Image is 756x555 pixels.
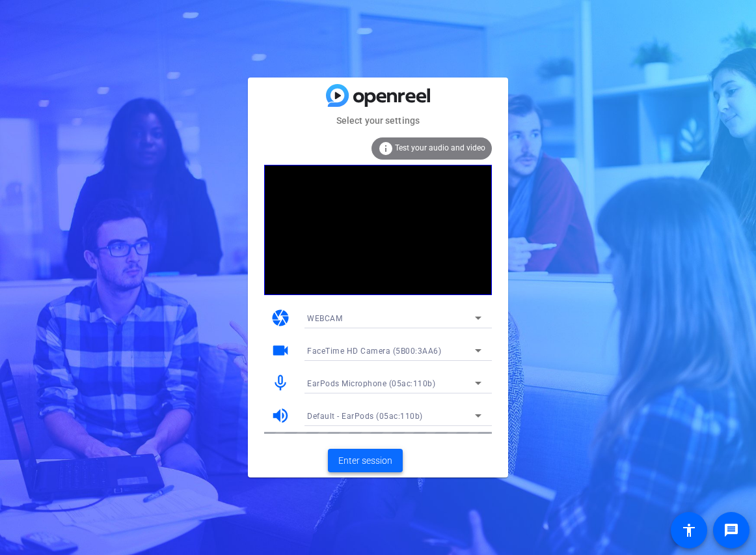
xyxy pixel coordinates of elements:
[271,373,290,393] mat-icon: mic_none
[307,347,441,356] span: FaceTime HD Camera (5B00:3AA6)
[307,314,342,323] span: WEBCAM
[723,522,739,538] mat-icon: message
[338,454,392,468] span: Enter session
[307,379,435,388] span: EarPods Microphone (05ac:110b)
[271,341,290,360] mat-icon: videocam
[271,406,290,425] mat-icon: volume_up
[681,522,697,538] mat-icon: accessibility
[271,308,290,328] mat-icon: camera
[326,84,430,107] img: blue-gradient.svg
[395,143,485,152] span: Test your audio and video
[307,412,423,421] span: Default - EarPods (05ac:110b)
[378,141,394,156] mat-icon: info
[248,113,508,128] mat-card-subtitle: Select your settings
[328,449,403,472] button: Enter session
